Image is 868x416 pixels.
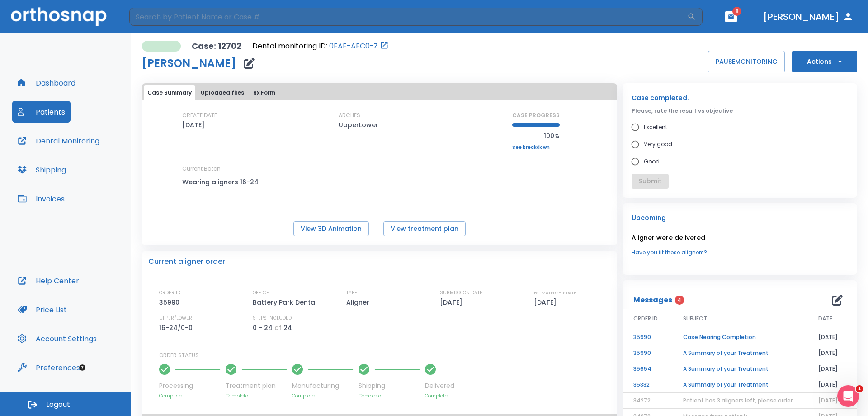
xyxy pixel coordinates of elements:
button: Dashboard [12,72,81,94]
p: UPPER/LOWER [159,314,192,322]
td: A Summary of your Treatment [672,377,807,393]
span: DATE [818,315,832,323]
input: Search by Patient Name or Case # [129,8,687,26]
p: Current aligner order [148,256,225,267]
p: Please, rate the result vs objective [632,107,848,115]
p: Upcoming [632,212,848,223]
button: Case Summary [144,85,195,100]
p: OFFICE [253,289,269,297]
p: Shipping [359,381,420,391]
button: Account Settings [12,328,102,349]
p: Processing [159,381,220,391]
td: [DATE] [807,361,857,377]
button: Actions [792,51,857,72]
p: 100% [512,130,560,141]
button: PAUSEMONITORING [708,51,785,72]
span: 8 [732,7,741,16]
p: Aligner [346,297,373,308]
p: 35990 [159,297,183,308]
td: A Summary of your Treatment [672,361,807,377]
button: Price List [12,299,72,320]
button: [PERSON_NAME] [759,9,857,25]
td: 35990 [623,330,672,345]
button: Uploaded files [197,85,248,100]
p: Complete [159,392,220,399]
p: Delivered [425,381,454,391]
button: View treatment plan [383,221,466,236]
p: Battery Park Dental [253,297,320,308]
td: A Summary of your Treatment [672,345,807,361]
button: Patients [12,101,71,123]
img: Orthosnap [11,7,107,26]
p: Complete [425,392,454,399]
td: 35332 [623,377,672,393]
div: tabs [144,85,615,100]
span: 4 [675,296,684,305]
td: [DATE] [807,330,857,345]
p: [DATE] [182,120,205,130]
p: 24 [283,322,292,333]
span: 34272 [633,397,651,404]
p: Current Batch [182,165,264,173]
p: CASE PROGRESS [512,111,560,120]
div: Open patient in dental monitoring portal [252,41,389,52]
td: [DATE] [807,377,857,393]
p: TYPE [346,289,357,297]
p: [DATE] [440,297,466,308]
p: 0 - 24 [253,322,273,333]
span: [DATE] [818,397,838,404]
a: Have you fit these aligners? [632,249,848,257]
button: Dental Monitoring [12,130,105,152]
p: Wearing aligners 16-24 [182,177,264,187]
button: Invoices [12,188,70,210]
span: SUBJECT [683,315,707,323]
p: of [274,322,282,333]
p: Complete [359,392,420,399]
p: Treatment plan [226,381,287,391]
div: Tooltip anchor [78,363,86,372]
p: Case: 12702 [192,41,241,52]
button: Help Center [12,270,85,292]
p: ESTIMATED SHIP DATE [534,289,576,297]
p: Complete [226,392,287,399]
a: 0FAE-AFC0-Z [329,41,378,52]
p: 16-24/0-0 [159,322,196,333]
button: Rx Form [250,85,279,100]
iframe: Intercom live chat [837,385,859,407]
span: ORDER ID [633,315,658,323]
p: Dental monitoring ID: [252,41,327,52]
span: Logout [46,400,70,410]
td: Case Nearing Completion [672,330,807,345]
p: Aligner were delivered [632,232,848,243]
button: Shipping [12,159,71,181]
p: ARCHES [339,111,360,120]
span: 1 [856,385,863,392]
p: [DATE] [534,297,560,308]
p: Messages [633,295,672,306]
td: 35654 [623,361,672,377]
button: View 3D Animation [293,221,369,236]
p: Case completed. [632,92,848,103]
p: STEPS INCLUDED [253,314,292,322]
a: See breakdown [512,145,560,150]
p: CREATE DATE [182,111,217,120]
p: ORDER ID [159,289,180,297]
p: Complete [292,392,353,399]
span: Very good [644,139,672,150]
button: Preferences [12,357,85,378]
span: Good [644,156,660,167]
span: Excellent [644,122,667,133]
p: Manufacturing [292,381,353,391]
td: 35990 [623,345,672,361]
p: ORDER STATUS [159,351,611,359]
span: Patient has 3 aligners left, please order next set! [683,397,819,404]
